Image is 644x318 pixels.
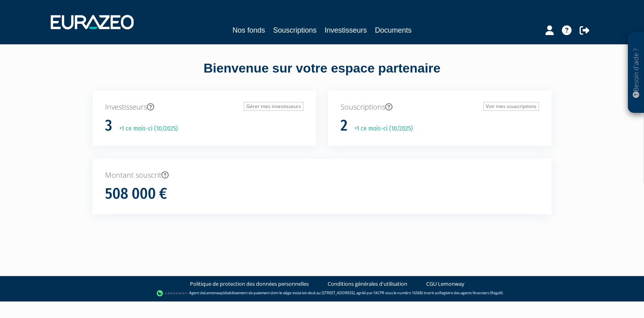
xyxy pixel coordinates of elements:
[375,25,412,36] a: Documents
[439,290,503,295] a: Registre des agents financiers (Regafi)
[232,25,265,36] a: Nos fonds
[8,289,636,297] div: - Agent de (établissement de paiement dont le siège social est situé au [STREET_ADDRESS], agréé p...
[273,25,316,36] a: Souscriptions
[632,37,641,109] p: Besoin d'aide ?
[105,185,167,202] h1: 508 000 €
[51,15,134,29] img: 1732889491-logotype_eurazeo_blanc_rvb.png
[341,102,539,112] p: Souscriptions
[204,290,223,295] a: Lemonway
[426,280,464,288] a: CGU Lemonway
[349,124,413,133] p: +1 ce mois-ci (10/2025)
[244,102,303,111] a: Gérer mes investisseurs
[87,59,557,91] div: Bienvenue sur votre espace partenaire
[105,170,539,181] p: Montant souscrit
[105,102,303,112] p: Investisseurs
[157,289,188,297] img: logo-lemonway.png
[105,117,112,134] h1: 3
[328,280,407,288] a: Conditions générales d'utilisation
[325,25,367,36] a: Investisseurs
[114,124,178,133] p: +1 ce mois-ci (10/2025)
[483,102,539,111] a: Voir mes souscriptions
[341,117,347,134] h1: 2
[190,280,309,288] a: Politique de protection des données personnelles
